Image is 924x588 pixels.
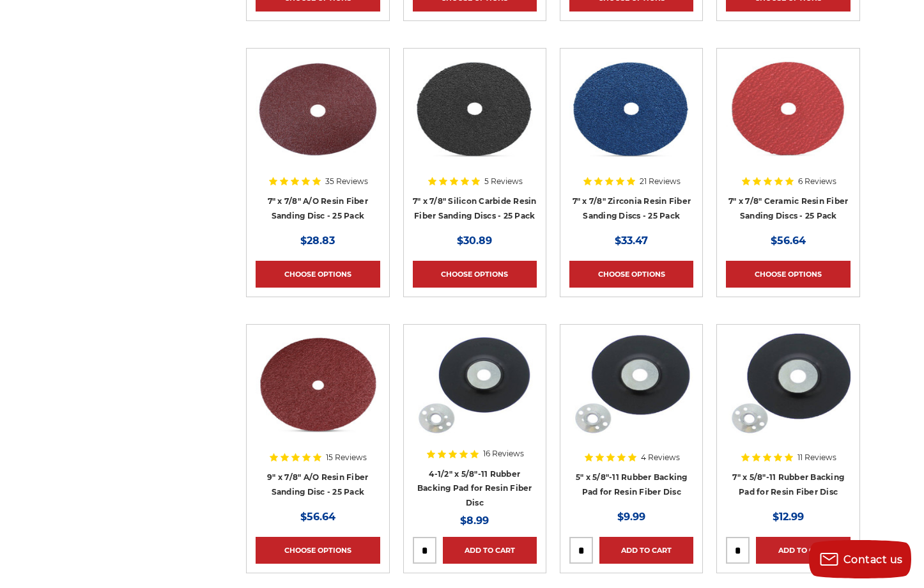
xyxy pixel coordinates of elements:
[771,235,806,247] span: $56.64
[599,537,693,564] a: Add to Cart
[809,540,911,578] button: Contact us
[443,537,537,564] a: Add to Cart
[569,58,693,160] img: 7 inch zirconia resin fiber disc
[569,334,693,436] img: 5 Inch Backing Pad for resin fiber disc with 5/8"-11 locking nut rubber
[417,469,532,507] a: 4-1/2" x 5/8"-11 Rubber Backing Pad for Resin Fiber Disc
[726,261,850,288] a: Choose Options
[569,58,693,221] a: 7 inch zirconia resin fiber disc
[615,235,648,247] span: $33.47
[773,511,804,523] span: $12.99
[300,235,335,247] span: $28.83
[256,334,380,436] img: 9" x 7/8" Aluminum Oxide Resin Fiber Disc
[726,334,850,497] a: 7" Resin Fiber Rubber Backing Pad 5/8-11 nut
[569,334,693,497] a: 5 Inch Backing Pad for resin fiber disc with 5/8"-11 locking nut rubber
[726,58,850,160] img: 7 inch ceramic resin fiber disc
[726,334,850,436] img: 7" Resin Fiber Rubber Backing Pad 5/8-11 nut
[569,261,693,288] a: Choose Options
[256,58,380,221] a: 7 inch aluminum oxide resin fiber disc
[617,511,645,523] span: $9.99
[457,235,492,247] span: $30.89
[726,58,850,221] a: 7 inch ceramic resin fiber disc
[413,58,537,221] a: 7 Inch Silicon Carbide Resin Fiber Disc
[300,511,335,523] span: $56.64
[256,334,380,497] a: 9" x 7/8" Aluminum Oxide Resin Fiber Disc
[460,514,489,527] span: $8.99
[413,58,537,160] img: 7 Inch Silicon Carbide Resin Fiber Disc
[413,334,537,497] a: 4-1/2" Resin Fiber Disc Backing Pad Flexible Rubber
[256,58,380,160] img: 7 inch aluminum oxide resin fiber disc
[756,537,850,564] a: Add to Cart
[256,537,380,564] a: Choose Options
[413,334,537,436] img: 4-1/2" Resin Fiber Disc Backing Pad Flexible Rubber
[413,261,537,288] a: Choose Options
[256,261,380,288] a: Choose Options
[843,553,903,566] span: Contact us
